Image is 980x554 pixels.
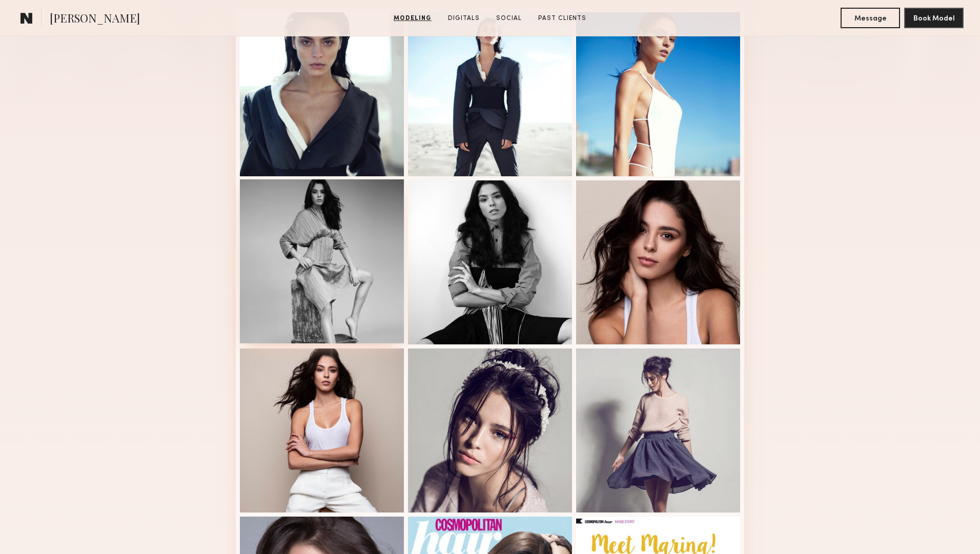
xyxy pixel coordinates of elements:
button: Book Model [904,8,964,28]
span: [PERSON_NAME] [50,10,140,28]
a: Book Model [904,13,964,22]
a: Digitals [444,14,484,23]
a: Past Clients [534,14,590,23]
button: Message [841,8,900,28]
a: Social [492,14,526,23]
a: Modeling [390,14,436,23]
